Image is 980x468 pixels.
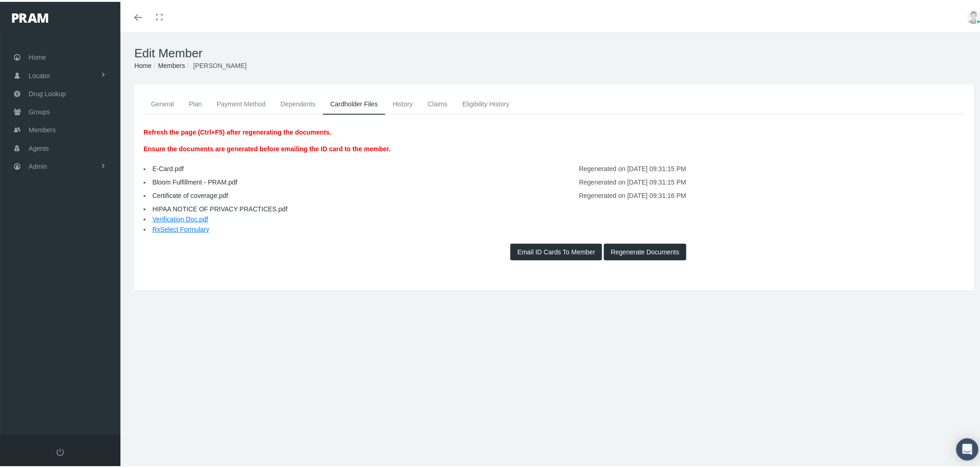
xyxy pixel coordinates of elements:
[144,92,182,112] a: General
[144,142,391,152] p: Ensure the documents are generated before emailing the ID card to the member.
[152,190,228,197] a: Certificate of coverage.pdf
[29,83,66,101] span: Drug Lookup
[415,185,693,199] div: Regenerated on [DATE] 09:31:16 PM
[415,172,693,185] div: Regenerated on [DATE] 09:31:15 PM
[182,92,209,112] a: Plan
[144,125,391,135] p: Refresh the page (Ctrl+F5) after regenerating the documents.
[455,92,517,112] a: Eligibility History
[12,12,48,21] img: PRAM_20_x_78.png
[209,92,273,112] a: Payment Method
[29,47,46,64] span: Home
[152,214,208,221] a: Verification Doc.pdf
[158,60,185,68] a: Members
[323,92,385,113] a: Cardholder Files
[193,60,246,68] span: [PERSON_NAME]
[385,92,421,112] a: History
[510,242,602,259] button: Email ID Cards To Member
[152,203,288,211] a: HIPAA NOTICE OF PRIVACY PRACTICES.pdf
[956,437,979,459] div: Open Intercom Messenger
[134,44,974,59] h1: Edit Member
[420,92,455,112] a: Claims
[134,60,151,68] a: Home
[152,163,184,171] a: E-Card.pdf
[29,65,50,83] span: Locator
[29,119,56,137] span: Members
[273,92,323,112] a: Dependents
[29,138,49,155] span: Agents
[29,101,50,119] span: Groups
[29,156,47,173] span: Admin
[604,242,686,259] button: Regenerate Documents
[152,177,238,184] a: Bloom Fulfillment - PRAM.pdf
[152,224,209,231] a: RxSelect Formulary
[415,159,693,172] div: Regenerated on [DATE] 09:31:15 PM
